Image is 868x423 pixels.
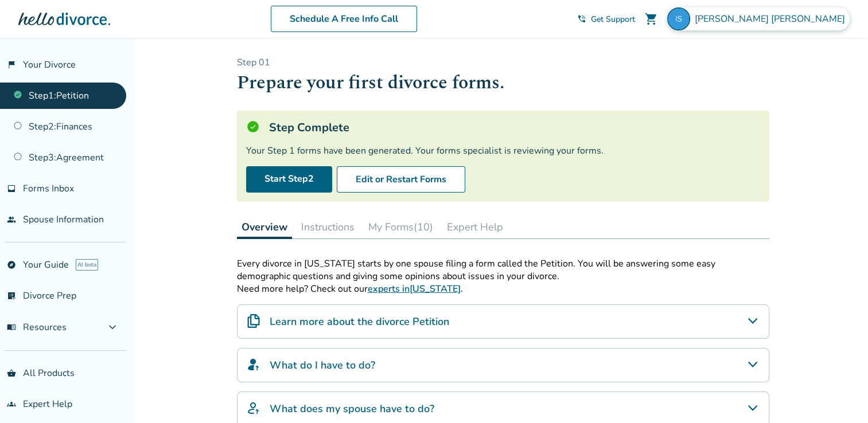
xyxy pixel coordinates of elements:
[7,323,16,332] span: menu_book
[7,184,16,193] span: inbox
[644,12,658,26] span: shopping_cart
[297,216,359,238] button: Instructions
[270,358,375,373] h4: What do I have to do?
[247,314,260,328] img: Learn more about the divorce Petition
[7,215,16,224] span: people
[269,120,349,135] h5: Step Complete
[7,260,16,269] span: explore
[237,69,769,97] h1: Prepare your first divorce forms.
[7,291,16,300] span: list_alt_check
[695,13,850,25] span: [PERSON_NAME] [PERSON_NAME]
[246,144,760,157] div: Your Step 1 forms have been generated. Your forms specialist is reviewing your forms.
[7,399,16,409] span: groups
[591,14,635,25] span: Get Support
[7,321,67,334] span: Resources
[442,216,508,238] button: Expert Help
[270,314,449,329] h4: Learn more about the divorce Petition
[7,60,16,69] span: flag_2
[247,358,260,371] img: What do I have to do?
[337,166,465,193] button: Edit or Restart Forms
[577,14,635,25] a: phone_in_talkGet Support
[237,56,769,69] p: Step 0 1
[247,401,260,415] img: What does my spouse have to do?
[577,14,586,23] span: phone_in_talk
[270,401,434,416] h4: What does my spouse have to do?
[237,216,292,239] button: Overview
[237,257,769,283] p: Every divorce in [US_STATE] starts by one spouse filing a form called the Petition. You will be a...
[23,182,74,195] span: Forms Inbox
[106,320,119,334] span: expand_more
[364,216,438,238] button: My Forms(10)
[667,7,690,30] img: ihernandez10@verizon.net
[368,283,461,295] a: experts in[US_STATE]
[7,369,16,378] span: shopping_basket
[76,259,98,271] span: AI beta
[271,6,417,32] a: Schedule A Free Info Call
[237,304,769,339] div: Learn more about the divorce Petition
[237,348,769,382] div: What do I have to do?
[246,166,332,193] a: Start Step2
[811,368,868,423] iframe: Chat Widget
[237,283,769,295] p: Need more help? Check out our .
